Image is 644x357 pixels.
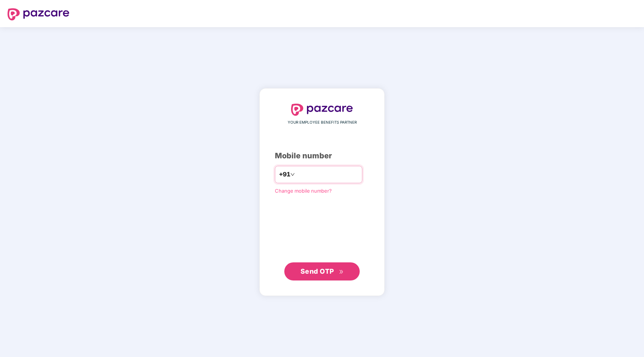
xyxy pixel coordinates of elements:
span: down [290,172,295,177]
button: Send OTPdouble-right [284,262,360,280]
img: logo [291,104,353,116]
span: double-right [339,270,344,274]
span: YOUR EMPLOYEE BENEFITS PARTNER [288,120,357,126]
img: logo [8,8,69,20]
div: Mobile number [275,150,369,162]
span: Send OTP [301,267,334,275]
a: Change mobile number? [275,188,332,194]
span: +91 [279,170,290,179]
